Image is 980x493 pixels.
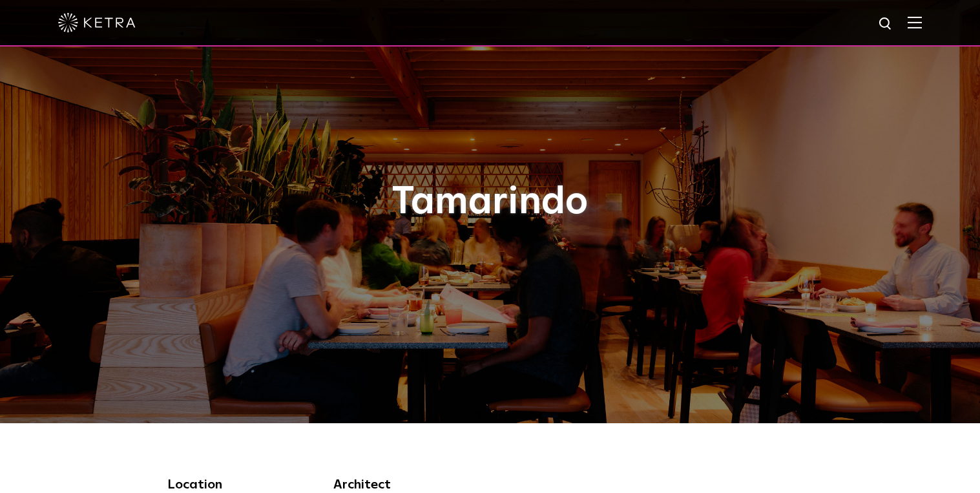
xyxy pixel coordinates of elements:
h1: Tamarindo [167,181,813,224]
img: search icon [878,16,894,32]
img: ketra-logo-2019-white [58,13,136,32]
img: Hamburger%20Nav.svg [908,16,922,28]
